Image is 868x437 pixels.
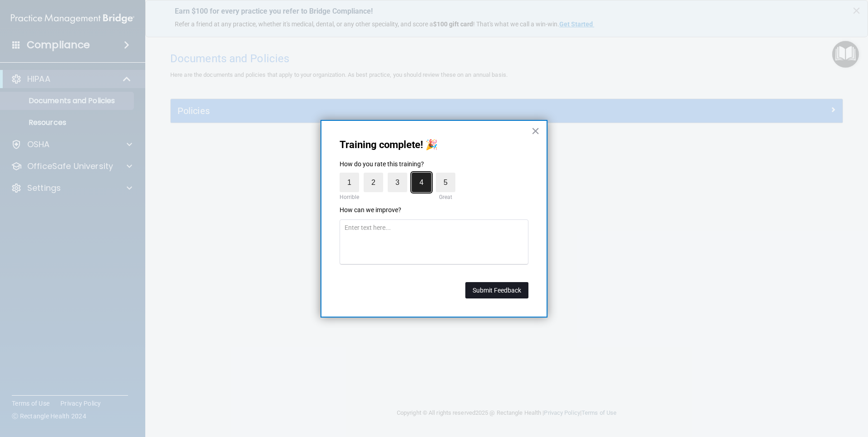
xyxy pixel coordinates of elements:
button: Close [531,124,540,138]
div: Great [436,192,455,202]
button: Submit Feedback [465,282,528,298]
div: Horrible [337,192,361,202]
p: Training complete! 🎉 [340,139,528,151]
label: 4 [412,173,431,192]
label: 2 [364,173,383,192]
label: 5 [436,173,455,192]
label: 3 [388,173,407,192]
p: How can we improve? [340,206,528,215]
p: How do you rate this training? [340,160,528,169]
label: 1 [340,173,359,192]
